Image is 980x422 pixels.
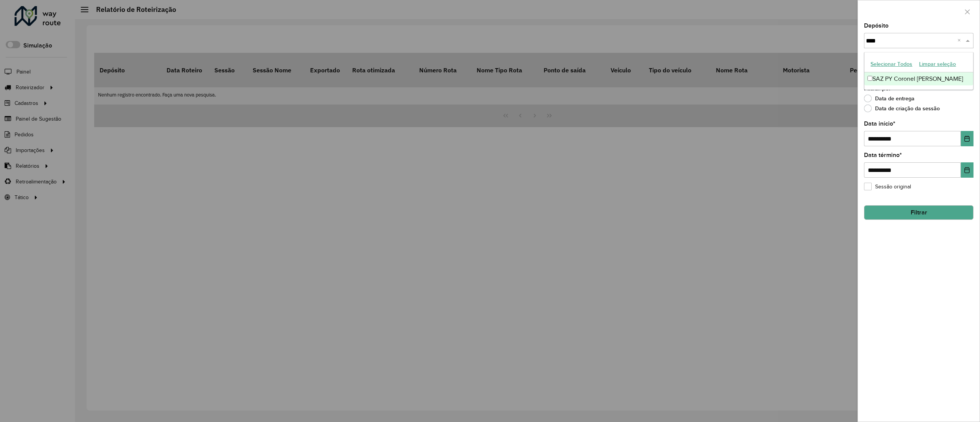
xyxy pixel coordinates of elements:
button: Choose Date [961,131,973,146]
label: Sessão original [864,183,911,191]
label: Data de criação da sessão [864,105,940,112]
button: Limpar seleção [916,58,959,70]
ng-dropdown-panel: Options list [864,52,973,90]
button: Selecionar Todos [867,58,916,70]
label: Data início [864,119,895,128]
button: Choose Date [961,162,973,178]
button: Filtrar [864,205,973,220]
div: SAZ PY Coronel [PERSON_NAME] [864,72,973,85]
label: Data término [864,150,902,160]
span: Clear all [957,36,964,45]
label: Depósito [864,21,889,30]
label: Data de entrega [864,95,915,102]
